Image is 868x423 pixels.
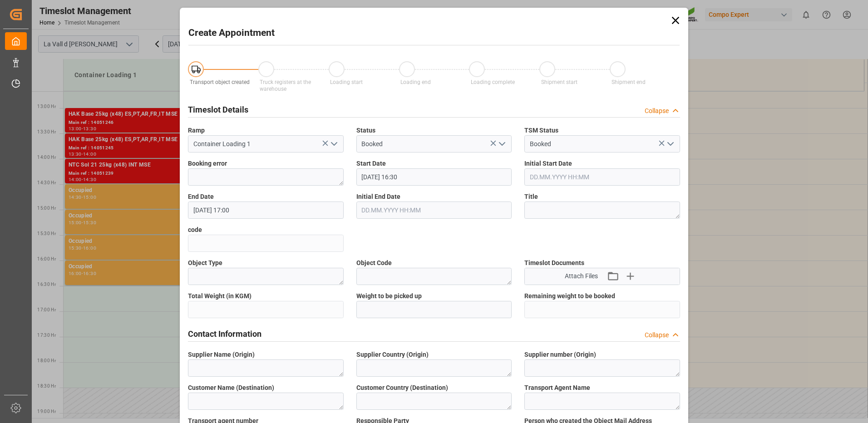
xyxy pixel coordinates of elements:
span: Attach Files [565,271,598,281]
span: Status [356,126,375,135]
span: Weight to be picked up [356,291,422,301]
input: DD.MM.YYYY HH:MM [524,168,680,186]
span: Customer Name (Destination) [188,383,274,393]
input: DD.MM.YYYY HH:MM [356,168,512,186]
button: open menu [326,137,340,151]
span: Supplier number (Origin) [524,350,596,359]
span: Object Type [188,258,222,268]
span: Loading end [400,79,431,85]
span: Supplier Country (Origin) [356,350,429,359]
span: Loading complete [471,79,515,85]
input: DD.MM.YYYY HH:MM [188,202,344,219]
span: Start Date [356,159,386,168]
span: Object Code [356,258,392,268]
span: Booking error [188,159,227,168]
span: Remaining weight to be booked [524,291,615,301]
span: TSM Status [524,126,558,135]
h2: Contact Information [188,328,261,340]
button: open menu [663,137,676,151]
input: Type to search/select [356,135,512,152]
h2: Create Appointment [188,26,275,40]
span: Loading start [330,79,363,85]
span: Transport object created [190,79,250,85]
span: Shipment start [541,79,577,85]
div: Collapse [645,106,669,116]
span: Customer Country (Destination) [356,383,448,393]
span: Initial Start Date [524,159,572,168]
span: Timeslot Documents [524,258,584,268]
button: open menu [495,137,508,151]
input: Type to search/select [188,135,344,152]
div: Collapse [645,330,669,340]
h2: Timeslot Details [188,103,248,116]
span: Supplier Name (Origin) [188,350,255,359]
span: Transport Agent Name [524,383,590,393]
span: Initial End Date [356,192,400,202]
span: Shipment end [612,79,646,85]
span: End Date [188,192,214,202]
span: Truck registers at the warehouse [260,79,311,92]
span: code [188,225,202,235]
span: Title [524,192,538,202]
span: Total Weight (in KGM) [188,291,252,301]
input: DD.MM.YYYY HH:MM [356,202,512,219]
span: Ramp [188,126,205,135]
